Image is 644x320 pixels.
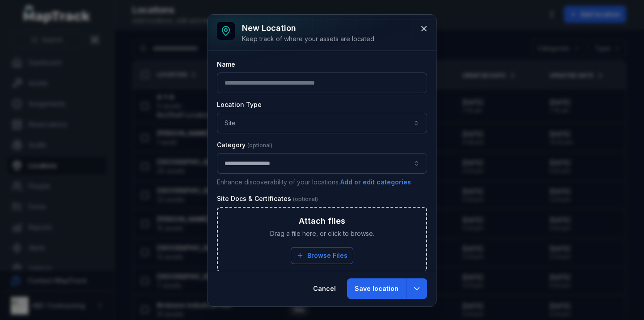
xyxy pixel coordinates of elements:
[299,215,345,227] h3: Attach files
[217,60,235,69] label: Name
[291,247,353,264] button: Browse Files
[217,194,318,203] label: Site Docs & Certificates
[340,177,411,187] button: Add or edit categories
[217,113,427,133] button: Site
[217,177,427,187] p: Enhance discoverability of your locations.
[305,278,343,299] button: Cancel
[242,34,376,43] div: Keep track of where your assets are located.
[217,141,272,149] label: Category
[242,22,376,34] h3: New location
[270,229,374,238] span: Drag a file here, or click to browse.
[217,100,262,109] label: Location Type
[347,278,406,299] button: Save location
